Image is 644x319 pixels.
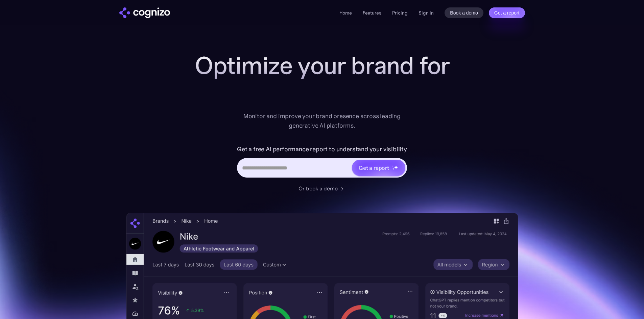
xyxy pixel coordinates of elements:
[119,7,170,18] img: cognizo logo
[445,7,483,18] a: Book a demo
[237,144,407,155] label: Get a free AI performance report to understand your visibility
[363,10,381,16] a: Features
[392,165,393,166] img: star
[394,165,398,169] img: star
[489,7,525,18] a: Get a report
[392,168,395,170] img: star
[359,164,389,172] div: Get a report
[119,7,170,18] a: home
[187,52,457,79] h1: Optimize your brand for
[392,10,408,16] a: Pricing
[299,184,338,192] div: Or book a demo
[237,144,407,181] form: Hero URL Input Form
[299,184,346,192] a: Or book a demo
[419,9,434,17] a: Sign in
[339,10,352,16] a: Home
[351,159,406,177] a: Get a reportstarstarstar
[239,111,405,130] div: Monitor and improve your brand presence across leading generative AI platforms.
